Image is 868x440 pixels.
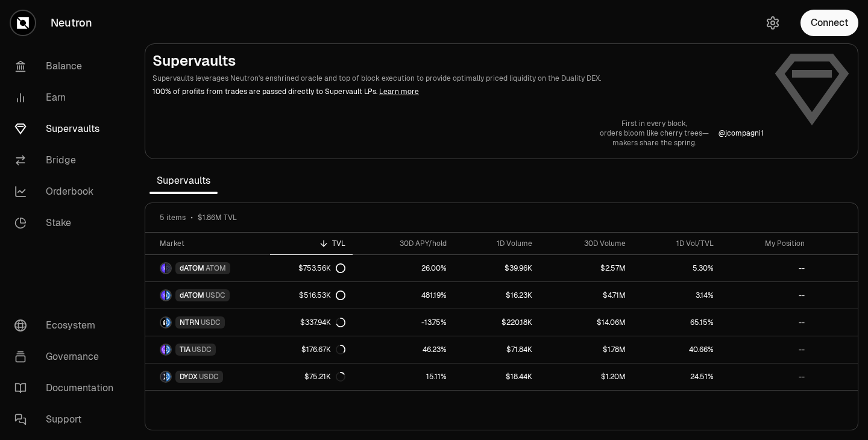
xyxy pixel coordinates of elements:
a: $176.67K [270,336,353,363]
a: -- [721,282,812,309]
a: Support [5,404,130,435]
img: dATOM Logo [161,263,165,273]
a: Balance [5,51,130,82]
a: Earn [5,82,130,113]
a: Supervaults [5,113,130,145]
a: 3.14% [633,282,721,309]
a: $14.06M [539,309,633,336]
span: Supervaults [149,169,218,193]
div: 1D Volume [461,239,532,248]
span: DYDX [180,372,198,382]
div: $75.21K [304,372,345,382]
a: DYDX LogoUSDC LogoDYDXUSDC [145,363,270,390]
a: Bridge [5,145,130,176]
a: $1.20M [539,363,633,390]
p: makers share the spring. [600,138,709,148]
p: Supervaults leverages Neutron's enshrined oracle and top of block execution to provide optimally ... [153,73,764,84]
a: $71.84K [454,336,539,363]
a: $337.94K [270,309,353,336]
a: $220.18K [454,309,539,336]
a: dATOM LogoUSDC LogodATOMUSDC [145,282,270,309]
img: DYDX Logo [161,372,165,382]
a: Governance [5,341,130,372]
div: $753.56K [298,263,345,273]
h2: Supervaults [153,51,764,71]
a: NTRN LogoUSDC LogoNTRNUSDC [145,309,270,336]
img: NTRN Logo [161,318,165,327]
span: $1.86M TVL [198,213,237,222]
a: -- [721,309,812,336]
span: ATOM [206,263,226,273]
div: 30D APY/hold [360,239,447,248]
div: 1D Vol/TVL [640,239,714,248]
div: 30D Volume [547,239,626,248]
img: USDC Logo [166,318,171,327]
a: 5.30% [633,255,721,281]
a: Orderbook [5,176,130,207]
span: USDC [206,291,225,300]
a: 26.00% [353,255,454,281]
p: orders bloom like cherry trees— [600,128,709,138]
a: $16.23K [454,282,539,309]
img: ATOM Logo [166,263,171,273]
p: 100% of profits from trades are passed directly to Supervault LPs. [153,86,764,97]
a: Ecosystem [5,310,130,341]
div: My Position [728,239,805,248]
a: $753.56K [270,255,353,281]
span: TIA [180,345,190,354]
a: 24.51% [633,363,721,390]
a: First in every block,orders bloom like cherry trees—makers share the spring. [600,119,709,148]
a: 15.11% [353,363,454,390]
img: USDC Logo [166,372,171,382]
a: $18.44K [454,363,539,390]
a: $516.53K [270,282,353,309]
a: 65.15% [633,309,721,336]
a: Learn more [379,87,419,96]
span: dATOM [180,291,204,300]
a: $75.21K [270,363,353,390]
a: 46.23% [353,336,454,363]
a: $4.71M [539,282,633,309]
div: $516.53K [299,291,345,300]
a: -- [721,363,812,390]
img: USDC Logo [166,291,171,300]
a: Documentation [5,372,130,404]
span: USDC [199,372,219,382]
a: $2.57M [539,255,633,281]
div: TVL [277,239,346,248]
div: Market [160,239,263,248]
span: 5 items [160,213,186,222]
a: $1.78M [539,336,633,363]
span: USDC [192,345,212,354]
a: $39.96K [454,255,539,281]
a: @jcompagni1 [719,128,764,138]
img: TIA Logo [161,345,165,354]
p: First in every block, [600,119,709,128]
a: 40.66% [633,336,721,363]
div: $337.94K [300,318,345,327]
p: @ jcompagni1 [719,128,764,138]
button: Connect [800,10,858,36]
img: dATOM Logo [161,291,165,300]
a: -- [721,336,812,363]
a: TIA LogoUSDC LogoTIAUSDC [145,336,270,363]
div: $176.67K [301,345,345,354]
a: dATOM LogoATOM LogodATOMATOM [145,255,270,281]
a: -- [721,255,812,281]
span: dATOM [180,263,204,273]
span: USDC [201,318,221,327]
a: -13.75% [353,309,454,336]
img: USDC Logo [166,345,171,354]
a: Stake [5,207,130,239]
span: NTRN [180,318,200,327]
a: 481.19% [353,282,454,309]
